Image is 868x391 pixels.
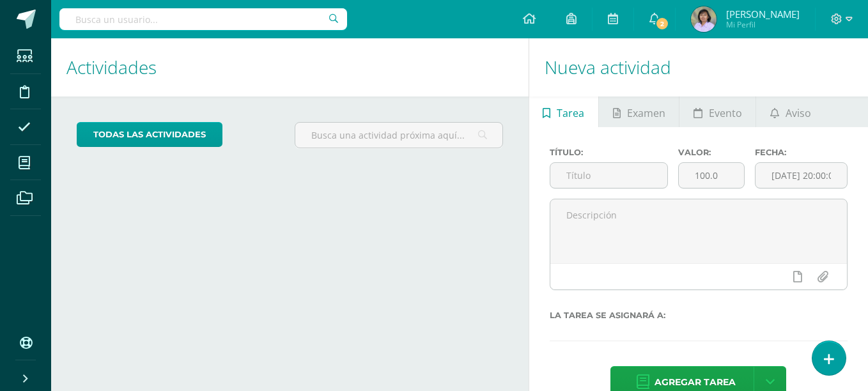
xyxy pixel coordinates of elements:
[755,148,848,157] label: Fecha:
[726,8,800,20] span: [PERSON_NAME]
[709,98,742,128] span: Evento
[295,123,502,148] input: Busca una actividad próxima aquí...
[545,38,853,96] h1: Nueva actividad
[627,98,665,128] span: Examen
[679,163,745,188] input: Puntos máximos
[557,98,584,128] span: Tarea
[59,8,347,30] input: Busca un usuario...
[66,38,513,96] h1: Actividades
[77,122,222,147] a: todas las Actividades
[550,163,667,188] input: Título
[599,96,679,127] a: Examen
[655,17,669,31] span: 2
[550,310,848,320] label: La tarea se asignará a:
[786,98,811,128] span: Aviso
[550,148,668,157] label: Título:
[756,96,825,127] a: Aviso
[726,19,800,30] span: Mi Perfil
[756,163,847,188] input: Fecha de entrega
[679,96,756,127] a: Evento
[691,6,717,32] img: b6a5d1fa7892cd7d290ae33127057d5e.png
[529,96,598,127] a: Tarea
[678,148,745,157] label: Valor:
